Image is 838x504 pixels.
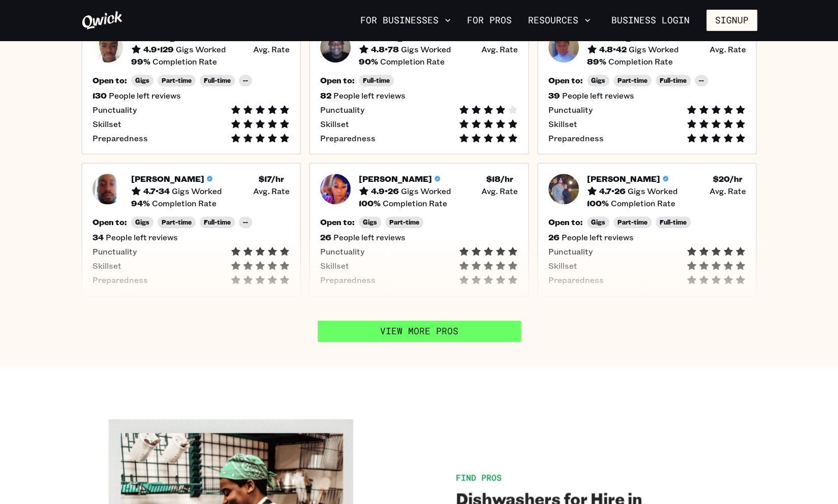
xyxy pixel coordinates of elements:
[320,275,376,285] span: Preparedness
[320,32,351,62] img: Pro headshot
[617,218,647,226] span: Part-time
[81,21,301,154] button: Pro headshot[PERSON_NAME]4.9•129Gigs Worked$20/hr Avg. Rate99%Completion RateOpen to:GigsPart-tim...
[712,174,742,184] h5: $ 20 /hr
[548,217,583,227] h5: Open to:
[143,44,174,54] h5: 4.9 • 129
[548,119,577,129] span: Skillset
[371,44,399,54] h5: 4.8 • 78
[611,198,675,208] span: Completion Rate
[389,218,419,226] span: Part-time
[92,32,123,62] img: Pro headshot
[320,232,331,242] h5: 26
[253,44,290,54] span: Avg. Rate
[709,186,746,196] span: Avg. Rate
[591,77,605,84] span: Gigs
[259,174,284,184] h5: $ 17 /hr
[320,174,351,204] img: Pro headshot
[320,75,355,85] h5: Open to:
[162,77,192,84] span: Part-time
[401,44,451,54] span: Gigs Worked
[548,75,583,85] h5: Open to:
[135,77,149,84] span: Gigs
[152,198,216,208] span: Completion Rate
[320,261,349,271] span: Skillset
[253,186,290,196] span: Avg. Rate
[629,44,679,54] span: Gigs Worked
[524,12,595,29] button: Resources
[143,186,170,196] h5: 4.7 • 34
[135,218,149,226] span: Gigs
[709,44,746,54] span: Avg. Rate
[548,275,604,285] span: Preparedness
[92,133,148,143] span: Preparedness
[243,77,248,84] span: --
[176,44,226,54] span: Gigs Worked
[481,186,518,196] span: Avg. Rate
[320,246,364,257] span: Punctuality
[706,10,757,31] button: Signup
[309,163,529,296] button: Pro headshot[PERSON_NAME]4.9•26Gigs Worked$18/hr Avg. Rate100%Completion RateOpen to:GigsPart-tim...
[537,21,757,154] button: Pro headshot[PERSON_NAME]4.8•42Gigs Worked$19/hr Avg. Rate89%Completion RateOpen to:GigsPart-time...
[320,105,364,115] span: Punctuality
[463,12,516,29] a: For Pros
[309,21,529,154] button: Pro headshot[PERSON_NAME]4.8•78Gigs Worked$23/hr Avg. Rate90%Completion RateOpen to:Full-time82Pe...
[537,163,757,296] a: Pro headshot[PERSON_NAME]4.7•26Gigs Worked$20/hr Avg. Rate100%Completion RateOpen to:GigsPart-tim...
[628,186,678,196] span: Gigs Worked
[92,275,148,285] span: Preparedness
[320,90,331,101] h5: 82
[548,232,560,242] h5: 26
[603,10,698,31] a: Business Login
[562,90,634,101] span: People left reviews
[548,90,560,101] h5: 39
[371,186,399,196] h5: 4.9 • 26
[363,77,390,84] span: Full-time
[92,105,137,115] span: Punctuality
[92,232,104,242] h5: 34
[320,217,355,227] h5: Open to:
[587,56,606,67] h5: 89 %
[660,77,687,84] span: Full-time
[380,56,445,67] span: Completion Rate
[333,90,406,101] span: People left reviews
[599,186,626,196] h5: 4.7 • 26
[587,198,609,208] h5: 100 %
[106,232,178,242] span: People left reviews
[548,105,593,115] span: Punctuality
[548,261,577,271] span: Skillset
[548,174,579,204] img: Pro headshot
[243,218,248,226] span: --
[359,56,378,67] h5: 90 %
[172,186,222,196] span: Gigs Worked
[320,133,376,143] span: Preparedness
[204,218,231,226] span: Full-time
[152,56,217,67] span: Completion Rate
[204,77,231,84] span: Full-time
[359,198,381,208] h5: 100 %
[591,218,605,226] span: Gigs
[608,56,673,67] span: Completion Rate
[486,174,513,184] h5: $ 18 /hr
[131,56,150,67] h5: 99 %
[92,217,127,227] h5: Open to:
[92,119,121,129] span: Skillset
[599,44,627,54] h5: 4.8 • 42
[92,261,121,271] span: Skillset
[383,198,447,208] span: Completion Rate
[131,174,204,184] h5: [PERSON_NAME]
[456,472,502,483] span: Find Pros
[131,198,150,208] h5: 94 %
[548,246,593,257] span: Punctuality
[660,218,687,226] span: Full-time
[401,186,451,196] span: Gigs Worked
[333,232,406,242] span: People left reviews
[92,246,137,257] span: Punctuality
[356,12,455,29] button: For Businesses
[699,77,704,84] span: --
[363,218,377,226] span: Gigs
[92,90,107,101] h5: 130
[81,163,301,296] button: Pro headshot[PERSON_NAME]4.7•34Gigs Worked$17/hr Avg. Rate94%Completion RateOpen to:GigsPart-time...
[548,133,604,143] span: Preparedness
